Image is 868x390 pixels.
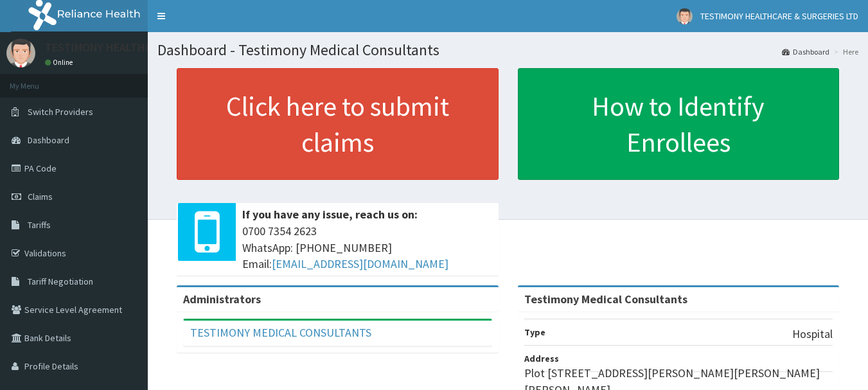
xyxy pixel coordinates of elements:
span: Tariff Negotiation [28,276,93,287]
a: Online [45,58,76,67]
span: Tariffs [28,219,51,231]
strong: Testimony Medical Consultants [524,292,687,306]
span: Dashboard [28,134,69,146]
span: Claims [28,191,53,202]
h1: Dashboard - Testimony Medical Consultants [157,42,858,58]
b: If you have any issue, reach us on: [242,207,418,222]
a: TESTIMONY MEDICAL CONSULTANTS [190,325,371,340]
a: Click here to submit claims [177,68,499,180]
a: Dashboard [782,46,829,57]
a: [EMAIL_ADDRESS][DOMAIN_NAME] [272,256,448,271]
span: TESTIMONY HEALTHCARE & SURGERIES LTD [700,10,858,22]
span: Switch Providers [28,106,93,118]
li: Here [831,46,858,57]
p: TESTIMONY HEALTHCARE & SURGERIES LTD [45,42,259,53]
img: User Image [677,8,693,24]
a: How to Identify Enrollees [518,68,840,180]
span: 0700 7354 2623 WhatsApp: [PHONE_NUMBER] Email: [242,223,492,272]
b: Administrators [183,292,261,306]
b: Type [524,326,545,338]
p: Hospital [792,326,833,342]
img: User Image [6,39,35,67]
b: Address [524,353,559,364]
